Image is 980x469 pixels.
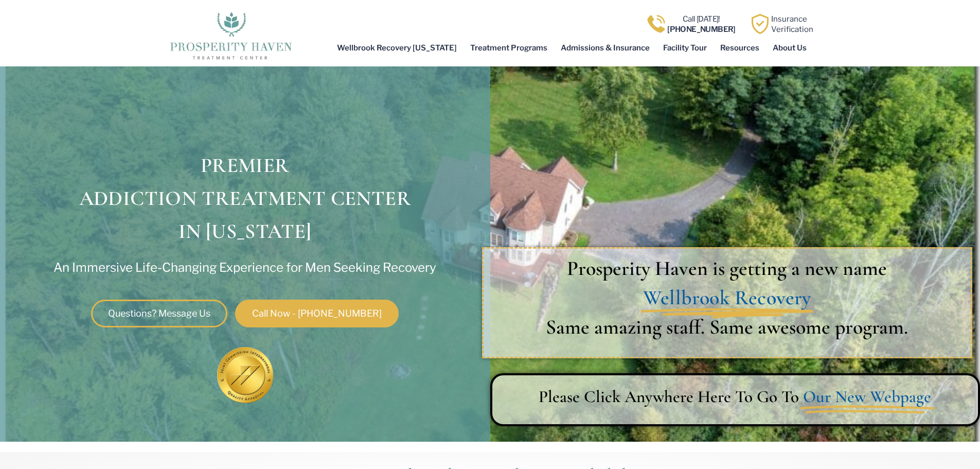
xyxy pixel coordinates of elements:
span: Same amazing staff. Same awesome program. [546,314,908,339]
h1: PREMIER ADDICTION TREATMENT CENTER IN [US_STATE] [5,149,485,248]
span: Please Click Anywhere Here To Go To [539,387,799,407]
a: Please Click Anywhere Here To Go To Our New Webpage [492,385,978,409]
a: About Us [766,36,813,60]
img: Call one of Prosperity Haven's dedicated counselors today so we can help you overcome addiction [646,14,666,34]
span: Prosperity Haven is getting a new name [567,255,887,280]
a: Call [DATE]![PHONE_NUMBER] [667,14,736,34]
span: Call Now - [PHONE_NUMBER] [252,309,382,318]
b: [PHONE_NUMBER] [667,25,736,34]
img: The logo for Prosperity Haven Addiction Recovery Center. [167,9,295,61]
img: Learn how Prosperity Haven, a verified substance abuse center can help you overcome your addiction [750,14,770,34]
a: Wellbrook Recovery [US_STATE] [330,36,464,60]
span: Questions? Message Us [108,309,210,318]
a: Prosperity Haven is getting a new name Wellbrook Recovery Same amazing staff. Same awesome program. [484,253,971,341]
a: InsuranceVerification [771,14,813,34]
span: Our New Webpage [803,385,931,409]
a: Questions? Message Us [91,300,227,327]
a: Facility Tour [656,36,714,60]
a: Admissions & Insurance [554,36,656,60]
p: An Immersive Life-Changing Experience for Men Seeking Recovery [13,261,477,274]
img: Join Commission International [217,347,273,403]
a: Resources [714,36,766,60]
a: Treatment Programs [464,36,554,60]
a: Call Now - [PHONE_NUMBER] [235,300,399,327]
